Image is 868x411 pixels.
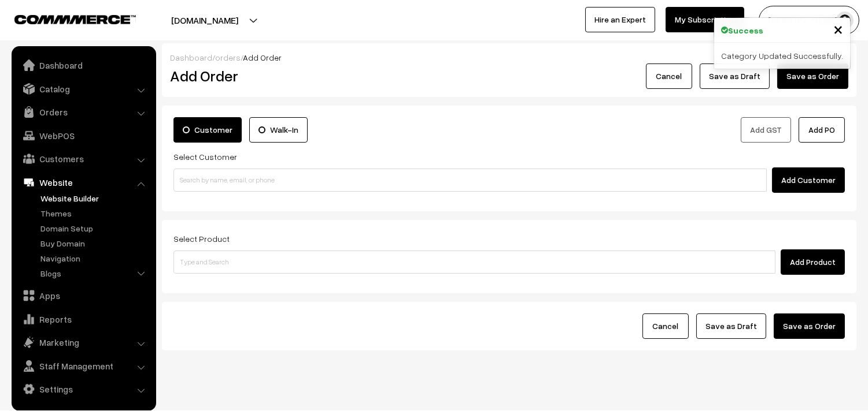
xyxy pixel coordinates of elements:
[585,7,655,32] a: Hire an Expert
[170,53,212,62] a: Dashboard
[14,55,152,76] a: Dashboard
[249,117,308,143] label: Walk-In
[728,24,763,36] strong: Success
[38,267,152,279] a: Blogs
[14,332,152,353] a: Marketing
[14,148,152,169] a: Customers
[38,222,152,234] a: Domain Setup
[14,356,152,376] a: Staff Management
[646,63,692,89] button: Cancel
[696,313,766,339] button: Save as Draft
[14,79,152,99] a: Catalog
[173,233,230,245] label: Select Product
[14,102,152,122] a: Orders
[170,67,385,85] h2: Add Order
[836,12,854,29] img: user
[799,117,845,143] button: Add PO
[14,12,116,25] a: COMMMERCE
[38,237,152,249] a: Buy Domain
[741,117,791,143] button: Add GST
[714,43,850,69] div: Category Updated Successfully.
[38,252,152,264] a: Navigation
[666,7,744,32] a: My Subscription
[14,172,152,193] a: Website
[700,63,770,89] button: Save as Draft
[777,63,848,89] button: Save as Order
[131,6,279,35] button: [DOMAIN_NAME]
[14,285,152,306] a: Apps
[14,309,152,330] a: Reports
[774,313,845,339] button: Save as Order
[173,151,237,163] label: Select Customer
[173,251,775,274] input: Type and Search
[781,249,845,275] button: Add Product
[833,20,843,38] button: Close
[772,167,845,193] button: Add Customer
[170,51,848,63] div: / /
[243,53,282,62] span: Add Order
[173,117,242,143] label: Customer
[14,379,152,399] a: Settings
[833,18,843,39] span: ×
[38,192,152,204] a: Website Builder
[215,53,241,62] a: orders
[642,313,689,339] button: Cancel
[759,6,859,35] button: [PERSON_NAME] s…
[38,207,152,219] a: Themes
[14,125,152,146] a: WebPOS
[173,169,767,192] input: Search by name, email, or phone
[14,15,136,24] img: COMMMERCE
